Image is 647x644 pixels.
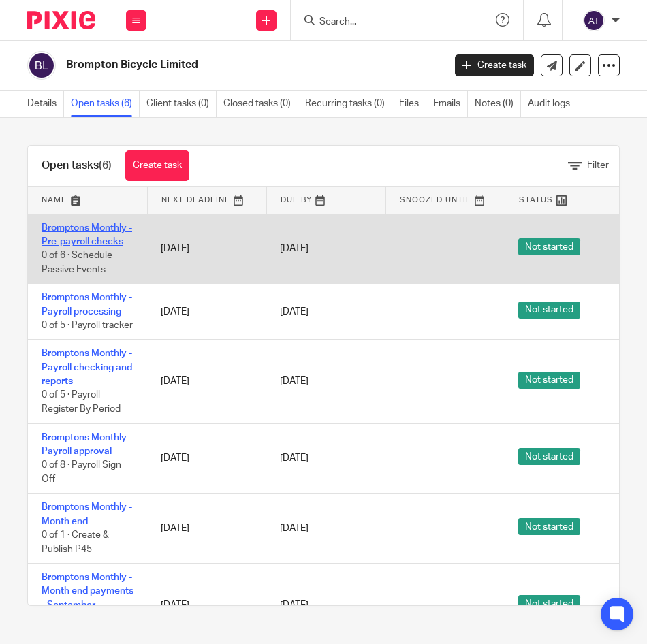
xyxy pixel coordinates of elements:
[42,502,132,526] a: Bromptons Monthly - Month end
[280,600,309,610] span: [DATE]
[42,530,109,554] span: 0 of 1 · Create & Publish P45
[518,448,580,465] span: Not started
[42,433,132,456] a: Bromptons Monthly - Payroll approval
[280,307,309,317] span: [DATE]
[27,51,56,80] img: svg%3E
[455,54,534,76] a: Create task
[518,595,580,612] span: Not started
[42,460,121,484] span: 0 of 8 · Payroll Sign Off
[280,244,309,253] span: [DATE]
[518,238,580,255] span: Not started
[42,223,132,246] a: Bromptons Monthly - Pre-payroll checks
[518,372,580,389] span: Not started
[146,91,217,117] a: Client tasks (0)
[66,58,361,72] h2: Brompton Bicycle Limited
[583,10,605,31] img: svg%3E
[147,284,266,340] td: [DATE]
[518,302,580,319] span: Not started
[280,376,309,386] span: [DATE]
[280,524,309,533] span: [DATE]
[518,518,580,535] span: Not started
[42,349,132,386] a: Bromptons Monthly - Payroll checking and reports
[42,159,112,173] h1: Open tasks
[400,196,471,204] span: Snoozed Until
[42,321,133,330] span: 0 of 5 · Payroll tracker
[42,573,133,610] a: Bromptons Monthly - Month end payments - September
[280,453,309,463] span: [DATE]
[305,91,392,117] a: Recurring tasks (0)
[587,161,609,170] span: Filter
[318,16,441,29] input: Search
[42,293,132,316] a: Bromptons Monthly - Payroll processing
[125,150,189,181] a: Create task
[42,391,121,415] span: 0 of 5 · Payroll Register By Period
[223,91,298,117] a: Closed tasks (0)
[27,11,95,29] img: Pixie
[528,91,577,117] a: Audit logs
[399,91,426,117] a: Files
[27,91,64,117] a: Details
[147,423,266,494] td: [DATE]
[147,340,266,423] td: [DATE]
[99,160,112,171] span: (6)
[147,494,266,564] td: [DATE]
[42,251,112,274] span: 0 of 6 · Schedule Passive Events
[71,91,140,117] a: Open tasks (6)
[433,91,468,117] a: Emails
[475,91,521,117] a: Notes (0)
[147,214,266,284] td: [DATE]
[519,196,553,204] span: Status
